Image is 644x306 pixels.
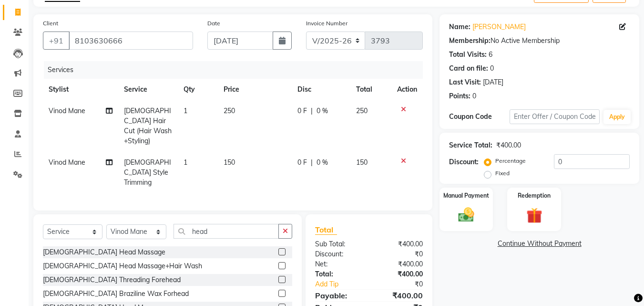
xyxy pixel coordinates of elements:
[369,259,430,269] div: ₹400.00
[449,36,630,46] div: No Active Membership
[518,191,551,200] label: Redemption
[521,206,547,225] img: _gift.svg
[311,106,313,116] span: |
[449,50,487,60] div: Total Visits:
[43,289,189,299] div: [DEMOGRAPHIC_DATA] Braziline Wax Forhead
[292,79,350,100] th: Disc
[453,206,479,224] img: _cash.svg
[297,106,307,116] span: 0 F
[315,225,337,235] span: Total
[308,290,369,301] div: Payable:
[443,191,489,200] label: Manual Payment
[224,158,235,167] span: 150
[308,249,369,259] div: Discount:
[496,140,521,150] div: ₹400.00
[495,169,510,178] label: Fixed
[218,79,292,100] th: Price
[449,63,488,74] div: Card on file:
[441,239,637,249] a: Continue Without Payment
[43,261,202,271] div: [DEMOGRAPHIC_DATA] Head Massage+Hair Wash
[43,79,118,100] th: Stylist
[43,32,70,50] button: +91
[308,279,379,289] a: Add Tip
[391,79,423,100] th: Action
[379,279,430,289] div: ₹0
[207,19,220,28] label: Date
[311,158,313,168] span: |
[306,19,348,28] label: Invoice Number
[308,259,369,269] div: Net:
[449,36,491,46] div: Membership:
[449,22,470,32] div: Name:
[118,79,178,100] th: Service
[449,157,479,167] div: Discount:
[449,77,481,87] div: Last Visit:
[472,22,526,32] a: [PERSON_NAME]
[449,140,492,150] div: Service Total:
[308,239,369,249] div: Sub Total:
[449,112,509,122] div: Coupon Code
[356,106,368,115] span: 250
[184,158,187,167] span: 1
[369,239,430,249] div: ₹400.00
[124,158,171,187] span: [DEMOGRAPHIC_DATA] Style Trimming
[472,91,476,101] div: 0
[184,106,187,115] span: 1
[603,110,631,124] button: Apply
[44,61,430,79] div: Services
[178,79,218,100] th: Qty
[43,275,181,285] div: [DEMOGRAPHIC_DATA] Threading Forehead
[495,157,526,165] label: Percentage
[490,63,494,74] div: 0
[174,224,279,239] input: Search or Scan
[317,106,328,116] span: 0 %
[369,249,430,259] div: ₹0
[297,158,307,168] span: 0 F
[43,19,58,28] label: Client
[317,158,328,168] span: 0 %
[510,109,600,124] input: Enter Offer / Coupon Code
[483,77,503,87] div: [DATE]
[308,269,369,279] div: Total:
[489,50,492,60] div: 6
[224,106,235,115] span: 250
[356,158,368,167] span: 150
[49,106,85,115] span: Vinod Mane
[369,290,430,301] div: ₹400.00
[449,91,470,101] div: Points:
[124,106,172,145] span: [DEMOGRAPHIC_DATA] Hair Cut (Hair Wash+Styling)
[49,158,85,167] span: Vinod Mane
[43,247,165,257] div: [DEMOGRAPHIC_DATA] Head Massage
[369,269,430,279] div: ₹400.00
[350,79,392,100] th: Total
[69,32,193,50] input: Search by Name/Mobile/Email/Code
